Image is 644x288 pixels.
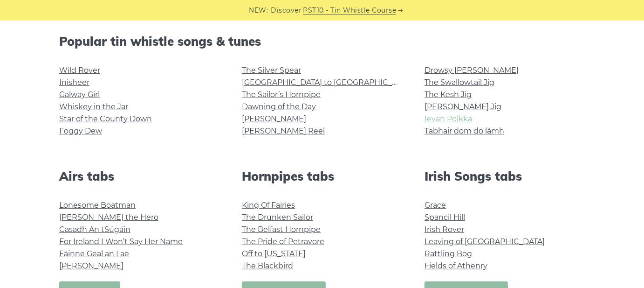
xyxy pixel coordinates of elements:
a: For Ireland I Won’t Say Her Name [59,237,183,246]
a: Fields of Athenry [425,261,487,270]
a: The Kesh Jig [425,90,472,99]
a: Whiskey in the Jar [59,102,128,111]
a: The Blackbird [242,261,293,270]
a: Rattling Bog [425,249,472,258]
a: Drowsy [PERSON_NAME] [425,66,519,75]
a: The Swallowtail Jig [425,78,494,87]
a: Inisheer [59,78,89,87]
a: Foggy Dew [59,126,102,135]
a: Leaving of [GEOGRAPHIC_DATA] [425,237,545,246]
a: Galway Girl [59,90,100,99]
a: [PERSON_NAME] the Hero [59,213,158,222]
a: [PERSON_NAME] [242,114,306,123]
h2: Hornpipes tabs [242,169,402,183]
a: The Silver Spear [242,66,301,75]
a: Ievan Polkka [425,114,472,123]
a: Grace [425,201,446,210]
h2: Airs tabs [59,169,219,183]
a: Tabhair dom do lámh [425,126,504,135]
a: The Drunken Sailor [242,213,313,222]
a: Dawning of the Day [242,102,316,111]
a: King Of Fairies [242,201,295,210]
a: PST10 - Tin Whistle Course [303,5,397,16]
a: Spancil Hill [425,213,465,222]
a: The Belfast Hornpipe [242,225,321,234]
a: [PERSON_NAME] Reel [242,126,325,135]
a: [PERSON_NAME] [59,261,123,270]
a: Casadh An tSúgáin [59,225,130,234]
span: NEW: [249,5,268,16]
a: [GEOGRAPHIC_DATA] to [GEOGRAPHIC_DATA] [242,78,414,87]
a: The Sailor’s Hornpipe [242,90,321,99]
a: Star of the County Down [59,114,152,123]
a: Wild Rover [59,66,100,75]
a: Lonesome Boatman [59,201,136,210]
a: Irish Rover [425,225,464,234]
a: The Pride of Petravore [242,237,324,246]
a: Off to [US_STATE] [242,249,306,258]
a: [PERSON_NAME] Jig [425,102,501,111]
span: Discover [271,5,302,16]
h2: Irish Songs tabs [425,169,585,183]
a: Fáinne Geal an Lae [59,249,129,258]
h2: Popular tin whistle songs & tunes [59,34,585,49]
